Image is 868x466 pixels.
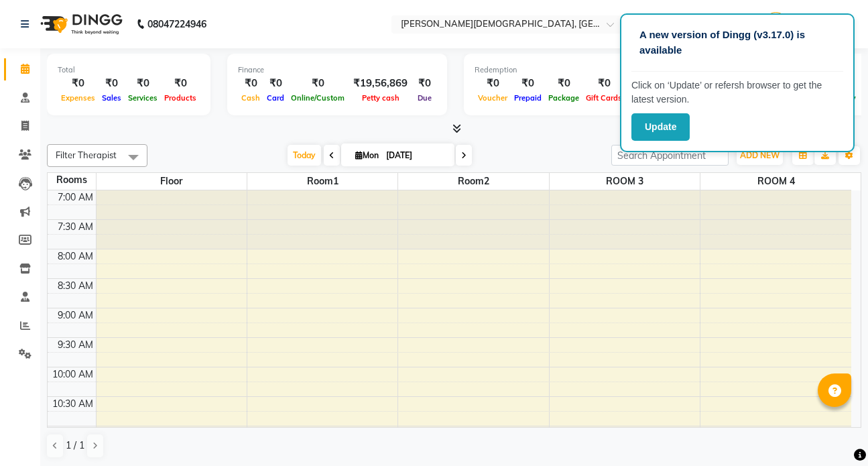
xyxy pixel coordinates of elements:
[34,5,126,43] img: logo
[582,76,625,91] div: ₹0
[125,93,161,103] span: Services
[55,338,96,352] div: 9:30 AM
[247,173,397,190] span: Room1
[582,93,625,103] span: Gift Cards
[50,426,96,441] div: 11:00 AM
[288,145,321,166] span: Today
[413,76,436,91] div: ₹0
[58,76,99,91] div: ₹0
[631,78,843,107] p: Click on ‘Update’ or refersh browser to get the latest version.
[382,145,449,166] input: 2025-09-01
[55,220,96,234] div: 7:30 AM
[56,150,117,160] span: Filter Therapist
[263,76,288,91] div: ₹0
[55,308,96,323] div: 9:00 AM
[263,93,288,103] span: Card
[359,93,403,103] span: Petty cash
[475,93,511,103] span: Voucher
[639,27,835,58] p: A new version of Dingg (v3.17.0) is available
[161,93,200,103] span: Products
[97,173,247,190] span: Floor
[740,150,780,160] span: ADD NEW
[99,93,125,103] span: Sales
[125,76,161,91] div: ₹0
[58,64,200,76] div: Total
[238,93,263,103] span: Cash
[288,93,348,103] span: Online/Custom
[48,173,96,187] div: Rooms
[352,150,382,160] span: Mon
[50,367,96,382] div: 10:00 AM
[238,64,436,76] div: Finance
[50,397,96,411] div: 10:30 AM
[288,76,348,91] div: ₹0
[511,93,545,103] span: Prepaid
[475,76,511,91] div: ₹0
[55,249,96,264] div: 8:00 AM
[55,279,96,293] div: 8:30 AM
[55,190,96,205] div: 7:00 AM
[348,76,413,91] div: ₹19,56,869
[99,76,125,91] div: ₹0
[700,173,851,190] span: ROOM 4
[611,145,729,166] input: Search Appointment
[550,173,700,190] span: ROOM 3
[475,64,655,76] div: Redemption
[737,146,783,165] button: ADD NEW
[147,5,206,43] b: 08047224946
[764,12,788,36] img: Front Desk
[545,76,582,91] div: ₹0
[631,113,690,141] button: Update
[66,439,84,453] span: 1 / 1
[398,173,548,190] span: Room2
[812,412,855,453] iframe: chat widget
[414,93,435,103] span: Due
[545,93,582,103] span: Package
[161,76,200,91] div: ₹0
[238,76,263,91] div: ₹0
[511,76,545,91] div: ₹0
